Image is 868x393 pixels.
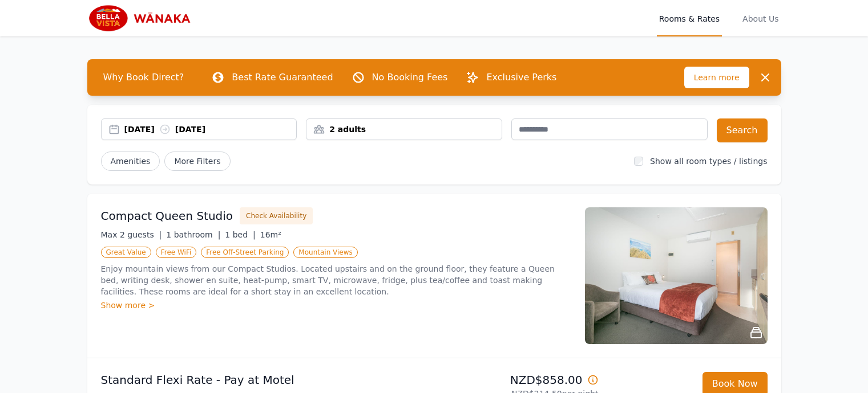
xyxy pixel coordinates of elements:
span: More Filters [164,152,230,171]
label: Show all room types / listings [650,157,767,166]
span: Why Book Direct? [94,66,193,89]
div: Show more > [101,300,571,311]
span: Learn more [684,67,749,88]
span: Mountain Views [293,247,357,258]
span: 1 bed | [225,230,255,239]
span: 1 bathroom | [166,230,220,239]
span: 16m² [260,230,281,239]
img: Bella Vista Wanaka [87,5,197,32]
h3: Compact Queen Studio [101,208,233,224]
span: Free WiFi [156,247,197,258]
p: Exclusive Perks [486,71,556,84]
span: Free Off-Street Parking [201,247,289,258]
button: Check Availability [240,207,313,224]
div: [DATE] [DATE] [124,124,297,135]
div: 2 adults [306,124,502,135]
p: Standard Flexi Rate - Pay at Motel [101,372,430,388]
button: Search [717,118,768,142]
p: Best Rate Guaranteed [232,71,333,84]
span: Max 2 guests | [101,230,162,239]
p: No Booking Fees [372,71,448,84]
p: Enjoy mountain views from our Compact Studios. Located upstairs and on the ground floor, they fea... [101,263,571,297]
span: Great Value [101,247,151,258]
p: NZD$858.00 [439,372,599,388]
button: Amenities [101,152,160,171]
